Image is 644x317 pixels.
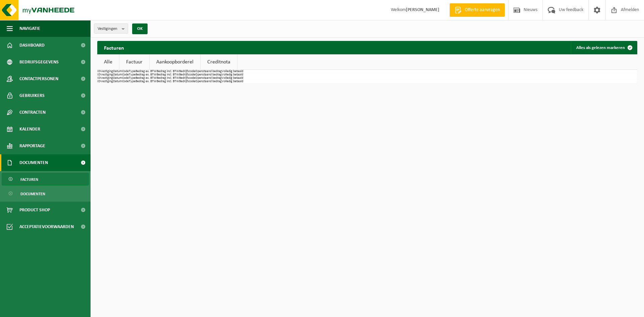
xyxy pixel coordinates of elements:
[201,54,237,70] a: Creditnota
[222,76,243,80] th: Volledig betaald
[129,76,136,80] th: Type
[97,73,100,76] th: ID
[19,54,59,70] span: Bedrijfsgegevens
[157,73,179,76] th: Bedrag incl. BTW
[2,187,89,200] a: Documenten
[222,70,243,73] th: Volledig betaald
[119,54,149,70] a: Factuur
[98,24,119,34] span: Vestigingen
[19,154,48,171] span: Documenten
[113,73,122,76] th: Datum
[19,121,40,138] span: Kalender
[19,20,40,37] span: Navigatie
[19,218,74,235] span: Acceptatievoorwaarden
[136,73,157,76] th: Bedrag ex. BTW
[449,3,505,17] a: Offerte aanvragen
[571,41,637,54] button: Alles als gelezen markeren
[100,80,113,83] th: Vestiging
[97,80,100,83] th: ID
[195,73,222,76] th: Openstaand bedrag
[129,73,136,76] th: Type
[122,73,129,76] th: Code
[136,70,157,73] th: Bedrag ex. BTW
[122,80,129,83] th: Code
[19,138,45,154] span: Rapportage
[136,76,157,80] th: Bedrag ex. BTW
[97,76,100,80] th: ID
[94,23,128,34] button: Vestigingen
[179,70,195,73] th: Bedrijfscode
[179,73,195,76] th: Bedrijfscode
[157,70,179,73] th: Bedrag incl. BTW
[122,76,129,80] th: Code
[20,173,38,186] span: Facturen
[19,87,45,104] span: Gebruikers
[122,70,129,73] th: Code
[195,80,222,83] th: Openstaand bedrag
[19,202,50,218] span: Product Shop
[97,41,131,54] h2: Facturen
[97,54,119,70] a: Alle
[132,23,148,34] button: OK
[19,37,45,54] span: Dashboard
[179,76,195,80] th: Bedrijfscode
[100,73,113,76] th: Vestiging
[179,80,195,83] th: Bedrijfscode
[406,7,439,12] strong: [PERSON_NAME]
[195,70,222,73] th: Openstaand bedrag
[157,80,179,83] th: Bedrag incl. BTW
[100,70,113,73] th: Vestiging
[129,80,136,83] th: Type
[150,54,200,70] a: Aankoopborderel
[100,76,113,80] th: Vestiging
[136,80,157,83] th: Bedrag ex. BTW
[222,80,243,83] th: Volledig betaald
[129,70,136,73] th: Type
[463,7,501,13] span: Offerte aanvragen
[2,173,89,186] a: Facturen
[195,76,222,80] th: Openstaand bedrag
[19,104,46,121] span: Contracten
[113,76,122,80] th: Datum
[19,70,58,87] span: Contactpersonen
[157,76,179,80] th: Bedrag incl. BTW
[113,80,122,83] th: Datum
[222,73,243,76] th: Volledig betaald
[113,70,122,73] th: Datum
[97,70,100,73] th: ID
[20,188,45,200] span: Documenten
